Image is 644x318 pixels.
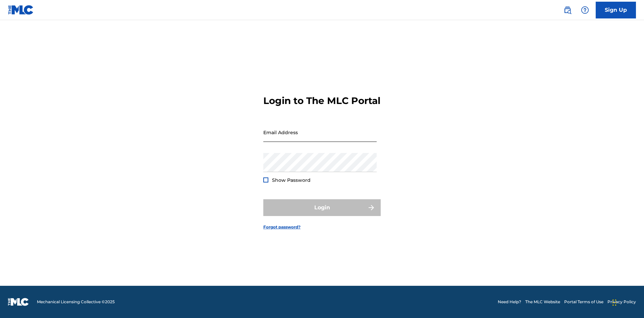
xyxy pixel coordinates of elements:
a: Public Search [561,3,574,17]
div: Help [578,3,592,17]
a: Portal Terms of Use [564,299,603,305]
img: search [563,6,572,14]
img: logo [8,298,29,306]
span: Mechanical Licensing Collective © 2025 [37,299,115,305]
div: Drag [612,293,616,313]
span: Show Password [272,177,311,183]
img: help [581,6,589,14]
a: The MLC Website [525,299,560,305]
a: Privacy Policy [607,299,636,305]
a: Need Help? [498,299,521,305]
h3: Login to The MLC Portal [263,95,380,107]
a: Forgot password? [263,224,301,230]
img: MLC Logo [8,5,34,15]
a: Sign Up [596,2,636,18]
iframe: Chat Widget [610,286,644,318]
